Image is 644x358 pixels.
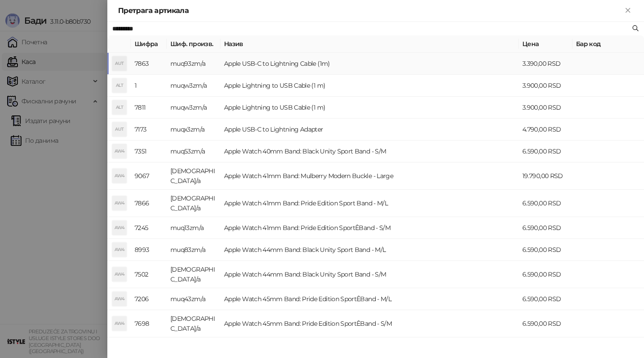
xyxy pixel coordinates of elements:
[623,5,633,16] button: Close
[519,53,572,75] td: 3.390,00 RSD
[131,141,167,162] td: 7351
[519,217,572,239] td: 6.590,00 RSD
[220,190,519,217] td: Apple Watch 41mm Band: Pride Edition Sport Band - M/L
[519,141,572,162] td: 6.590,00 RSD
[519,97,572,119] td: 3.900,00 RSD
[167,288,220,310] td: muq43zm/a
[112,144,127,158] div: AW4
[112,196,127,210] div: AW4
[167,97,220,119] td: muqw3zm/a
[118,5,623,16] div: Претрага артикала
[112,316,127,331] div: AW4
[220,217,519,239] td: Apple Watch 41mm Band: Pride Edition SportÊBand - S/M
[112,243,127,257] div: AW4
[519,35,572,53] th: Цена
[220,119,519,141] td: Apple USB-C to Lightning Adapter
[220,310,519,337] td: Apple Watch 45mm Band: Pride Edition SportÊBand - S/M
[131,288,167,310] td: 7206
[167,261,220,288] td: [DEMOGRAPHIC_DATA]/a
[220,97,519,119] td: Apple Lightning to USB Cable (1 m)
[112,56,127,71] div: AUT
[220,141,519,162] td: Apple Watch 40mm Band: Black Unity Sport Band - S/M
[220,53,519,75] td: Apple USB-C to Lightning Cable (1m)
[167,217,220,239] td: muq13zm/a
[131,35,167,53] th: Шифра
[131,97,167,119] td: 7811
[131,217,167,239] td: 7245
[167,75,220,97] td: muqw3zm/a
[519,310,572,337] td: 6.590,00 RSD
[519,288,572,310] td: 6.590,00 RSD
[112,292,127,306] div: AW4
[131,261,167,288] td: 7502
[112,267,127,281] div: AW4
[112,221,127,235] div: AW4
[131,310,167,337] td: 7698
[112,169,127,183] div: AW4
[167,119,220,141] td: muqx3zm/a
[519,261,572,288] td: 6.590,00 RSD
[112,100,127,115] div: ALT
[519,190,572,217] td: 6.590,00 RSD
[572,35,644,53] th: Бар код
[220,35,519,53] th: Назив
[167,190,220,217] td: [DEMOGRAPHIC_DATA]/a
[519,162,572,190] td: 19.790,00 RSD
[220,75,519,97] td: Apple Lightning to USB Cable (1 m)
[167,53,220,75] td: muq93zm/a
[220,261,519,288] td: Apple Watch 44mm Band: Black Unity Sport Band - S/M
[519,75,572,97] td: 3.900,00 RSD
[167,141,220,162] td: muq53zm/a
[220,239,519,261] td: Apple Watch 44mm Band: Black Unity Sport Band - M/L
[131,75,167,97] td: 1
[131,53,167,75] td: 7863
[112,122,127,136] div: AUT
[167,162,220,190] td: [DEMOGRAPHIC_DATA]/a
[167,310,220,337] td: [DEMOGRAPHIC_DATA]/a
[519,239,572,261] td: 6.590,00 RSD
[220,162,519,190] td: Apple Watch 41mm Band: Mulberry Modern Buckle - Large
[131,162,167,190] td: 9067
[131,119,167,141] td: 7173
[167,239,220,261] td: muq83zm/a
[131,239,167,261] td: 8993
[131,190,167,217] td: 7866
[519,119,572,141] td: 4.790,00 RSD
[220,288,519,310] td: Apple Watch 45mm Band: Pride Edition SportÊBand - M/L
[112,78,127,93] div: ALT
[167,35,220,53] th: Шиф. произв.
